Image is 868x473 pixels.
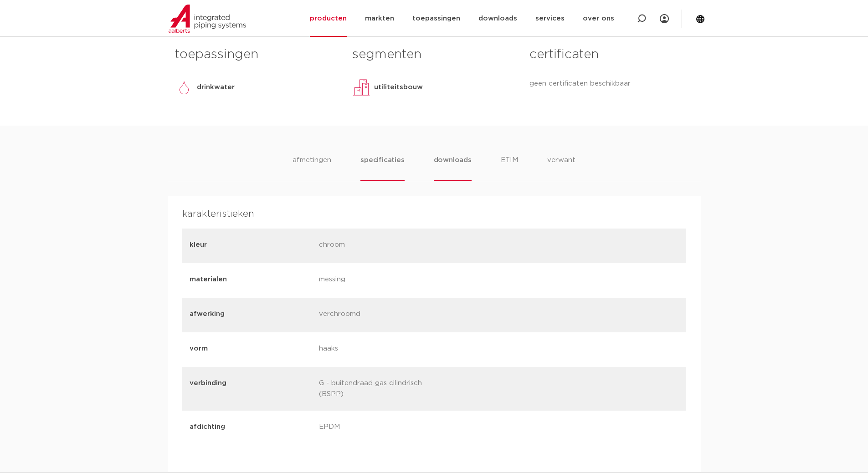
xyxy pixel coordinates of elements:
p: verbinding [190,378,312,398]
p: verchroomd [319,309,442,321]
p: chroom [319,239,442,252]
p: afwerking [190,309,312,320]
img: utiliteitsbouw [352,78,370,97]
p: geen certificaten beschikbaar [529,78,693,89]
p: afdichting [190,422,312,432]
p: haaks [319,343,442,356]
img: drinkwater [175,78,193,97]
h3: segmenten [352,46,516,64]
li: afmetingen [293,155,331,181]
p: vorm [190,343,312,354]
p: EPDM [319,422,442,434]
p: materialen [190,274,312,285]
p: G - buitendraad gas cilindrisch (BSPP) [319,378,442,400]
h4: karakteristieken [182,207,686,221]
p: drinkwater [197,82,235,93]
p: kleur [190,239,312,250]
h3: toepassingen [175,46,339,64]
p: messing [319,274,442,287]
li: ETIM [501,155,518,181]
p: utiliteitsbouw [374,82,423,93]
li: downloads [434,155,472,181]
li: verwant [547,155,575,181]
h3: certificaten [529,46,693,64]
li: specificaties [360,155,404,181]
